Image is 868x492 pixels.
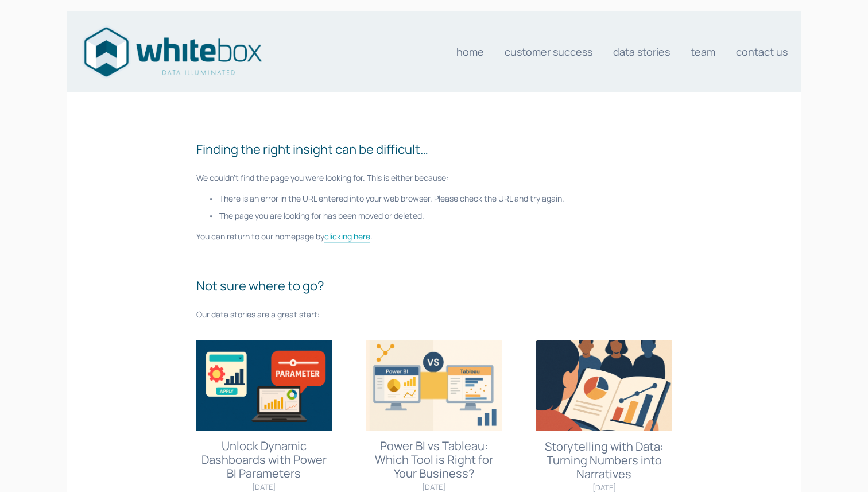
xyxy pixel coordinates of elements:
[536,340,672,431] img: Storytelling with Data: Turning Numbers into Narratives
[691,40,715,63] a: Team
[201,438,327,481] a: Unlock Dynamic Dashboards with Power BI Parameters
[736,40,788,63] a: Contact us
[456,40,484,63] a: Home
[545,439,664,482] a: Storytelling with Data: Turning Numbers into Narratives
[219,210,672,222] p: The page you are looking for has been moved or deleted.
[196,230,672,243] p: You can return to our homepage by .
[366,340,502,431] img: Power BI vs Tableau: Which Tool is Right for Your Business?
[324,231,370,243] a: clicking here
[375,438,493,481] a: Power BI vs Tableau: Which Tool is Right for Your Business?
[422,482,445,492] time: [DATE]
[196,340,332,431] img: Unlock Dynamic Dashboards with Power BI Parameters
[196,308,672,321] p: Our data stories are a great start:
[196,140,672,159] h3: Finding the right insight can be difficult…
[196,172,672,184] p: We couldn't find the page you were looking for. This is either because:
[505,40,592,63] a: Customer Success
[252,482,276,492] time: [DATE]
[80,24,264,80] img: Data consultants
[613,40,670,63] a: Data stories
[196,277,672,296] h3: Not sure where to go?
[219,192,672,205] p: There is an error in the URL entered into your web browser. Please check the URL and try again.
